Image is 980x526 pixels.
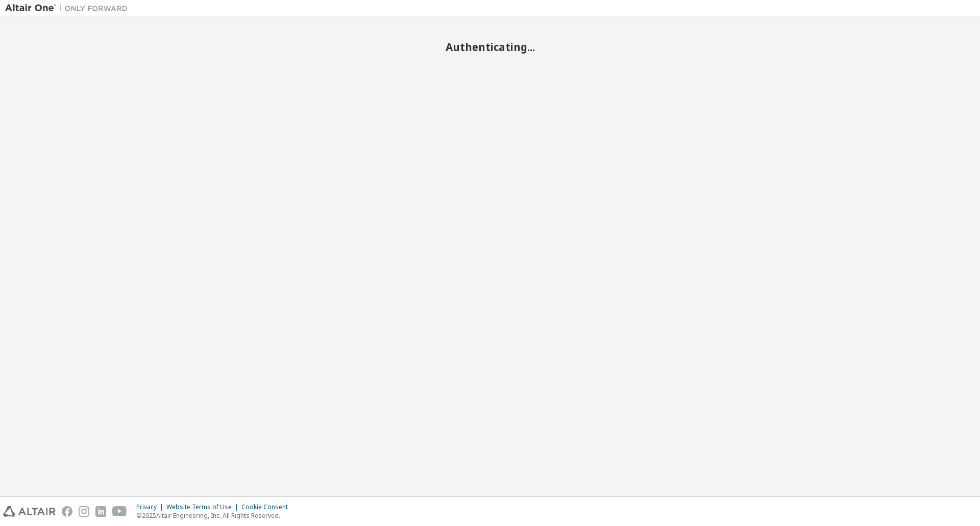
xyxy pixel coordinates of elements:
img: youtube.svg [112,506,127,517]
div: Website Terms of Use [166,503,241,511]
img: facebook.svg [62,506,72,517]
h2: Authenticating... [5,40,975,54]
p: © 2025 Altair Engineering, Inc. All Rights Reserved. [136,511,294,520]
div: Cookie Consent [241,503,294,511]
img: Altair One [5,3,133,13]
img: linkedin.svg [95,506,106,517]
div: Privacy [136,503,166,511]
img: instagram.svg [79,506,89,517]
img: altair_logo.svg [3,506,56,517]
